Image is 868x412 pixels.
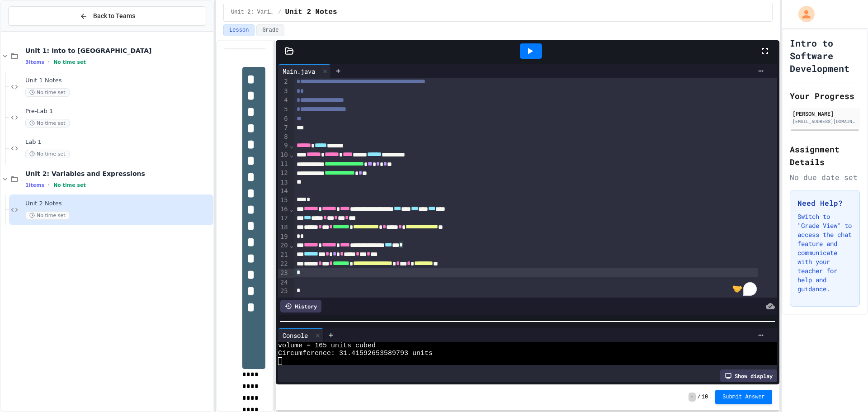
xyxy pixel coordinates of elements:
[25,108,212,115] span: Pre-Lab 1
[25,211,70,220] span: No time set
[793,118,857,125] div: [EMAIL_ADDRESS][DOMAIN_NAME]
[8,6,206,26] button: Back to Teams
[223,24,255,36] button: Lesson
[790,90,860,102] h2: Your Progress
[231,9,274,16] span: Unit 2: Variables and Expressions
[48,58,50,66] span: •
[25,47,212,55] span: Unit 1: Into to [GEOGRAPHIC_DATA]
[722,393,765,401] span: Submit Answer
[25,200,212,208] span: Unit 2 Notes
[797,212,852,294] p: Switch to "Grade View" to access the chat feature and communicate with your teacher for help and ...
[25,138,212,146] span: Lab 1
[93,11,135,21] span: Back to Teams
[25,170,212,178] span: Unit 2: Variables and Expressions
[278,9,281,16] span: /
[702,393,708,401] span: 10
[793,109,857,118] div: [PERSON_NAME]
[790,143,860,168] h2: Assignment Details
[256,24,284,36] button: Grade
[48,181,50,189] span: •
[285,7,337,18] span: Unit 2 Notes
[689,393,695,402] span: -
[25,77,212,85] span: Unit 1 Notes
[53,59,86,65] span: No time set
[698,393,701,401] span: /
[25,150,70,158] span: No time set
[25,88,70,97] span: No time set
[25,182,44,188] span: 1 items
[715,390,772,404] button: Submit Answer
[25,119,70,128] span: No time set
[53,182,86,188] span: No time set
[25,59,44,65] span: 3 items
[797,198,852,208] h3: Need Help?
[789,4,817,24] div: My Account
[790,37,860,75] h1: Intro to Software Development
[790,172,860,183] div: No due date set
